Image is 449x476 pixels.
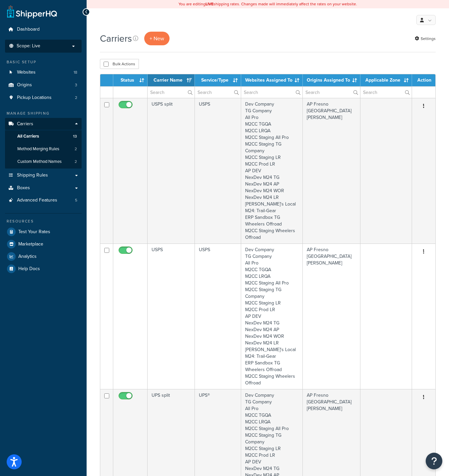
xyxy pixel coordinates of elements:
th: Websites Assigned To: activate to sort column ascending [241,74,303,86]
b: LIVE [206,1,214,7]
a: Advanced Features 5 [5,194,82,207]
a: Custom Method Names 2 [5,156,82,168]
span: Shipping Rules [17,173,48,178]
span: Advanced Features [17,198,57,203]
td: AP Fresno [GEOGRAPHIC_DATA] [PERSON_NAME] [303,243,360,389]
span: Websites [17,70,36,75]
span: Scope: Live [17,43,40,49]
span: Dashboard [17,27,40,32]
a: All Carriers 13 [5,130,82,143]
a: Origins 3 [5,79,82,91]
li: Custom Method Names [5,156,82,168]
li: Advanced Features [5,194,82,207]
a: Analytics [5,250,82,262]
span: 2 [75,146,77,152]
a: Carriers [5,118,82,130]
a: Settings [415,34,436,43]
span: Help Docs [18,266,40,272]
th: Service/Type: activate to sort column ascending [195,74,241,86]
td: USPS [148,243,195,389]
span: 2 [75,95,77,101]
span: All Carriers [17,134,39,139]
input: Search [148,87,195,98]
span: 3 [75,82,77,88]
a: Marketplace [5,238,82,250]
button: Bulk Actions [100,59,139,69]
td: AP Fresno [GEOGRAPHIC_DATA] [PERSON_NAME] [303,98,360,243]
input: Search [241,87,302,98]
span: Origins [17,82,32,88]
span: Marketplace [18,241,43,247]
td: Dev Company TG Company All Pro M2CC TGQA M2CC LRQA M2CC Staging All Pro M2CC Staging TG Company M... [241,98,303,243]
a: Dashboard [5,23,82,36]
div: Manage Shipping [5,111,82,116]
span: Method Merging Rules [17,146,59,152]
a: Pickup Locations 2 [5,92,82,104]
a: Boxes [5,182,82,194]
div: Basic Setup [5,59,82,65]
th: Applicable Zone: activate to sort column ascending [360,74,412,86]
a: Test Your Rates [5,226,82,238]
a: Websites 18 [5,66,82,79]
span: Boxes [17,185,30,191]
a: Help Docs [5,263,82,275]
a: ShipperHQ Home [7,5,57,18]
div: Resources [5,219,82,224]
li: All Carriers [5,130,82,143]
input: Search [195,87,241,98]
span: Test Your Rates [18,229,50,235]
th: Origins Assigned To: activate to sort column ascending [303,74,360,86]
li: Pickup Locations [5,92,82,104]
th: Status: activate to sort column ascending [113,74,148,86]
span: 18 [74,70,77,75]
span: Carriers [17,121,33,127]
span: 13 [73,134,77,139]
td: Dev Company TG Company All Pro M2CC TGQA M2CC LRQA M2CC Staging All Pro M2CC Staging TG Company M... [241,243,303,389]
span: Analytics [18,254,37,259]
li: Method Merging Rules [5,143,82,155]
button: Open Resource Center [426,453,442,469]
th: Action [412,74,435,86]
button: + New [144,32,170,45]
input: Search [360,87,412,98]
th: Carrier Name: activate to sort column ascending [148,74,195,86]
span: Pickup Locations [17,95,52,101]
td: USPS [195,243,241,389]
span: 2 [75,159,77,165]
span: Custom Method Names [17,159,62,165]
input: Search [303,87,360,98]
span: 5 [75,198,77,203]
h1: Carriers [100,32,132,45]
li: Websites [5,66,82,79]
td: USPS [195,98,241,243]
a: Method Merging Rules 2 [5,143,82,155]
li: Origins [5,79,82,91]
a: Shipping Rules [5,169,82,182]
td: USPS split [148,98,195,243]
li: Carriers [5,118,82,169]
